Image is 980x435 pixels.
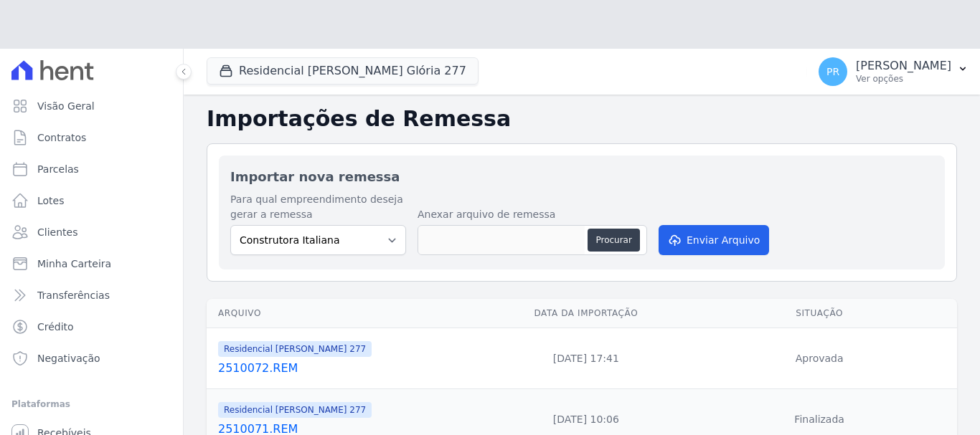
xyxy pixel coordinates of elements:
[37,99,95,113] span: Visão Geral
[37,257,111,271] span: Minha Carteira
[37,225,77,239] span: Clientes
[490,299,682,328] th: Data da Importação
[856,73,951,85] p: Ver opções
[207,106,957,132] h2: Importações de Remessa
[207,299,490,328] th: Arquivo
[230,167,933,186] h2: Importar nova remessa
[14,386,49,421] iframe: Intercom live chat
[682,299,957,328] th: Situação
[6,186,177,215] a: Lotes
[418,207,647,222] label: Anexar arquivo de remessa
[682,328,957,389] td: Aprovada
[218,341,372,357] span: Residencial [PERSON_NAME] 277
[37,351,100,365] span: Negativação
[6,92,177,120] a: Visão Geral
[588,229,639,252] button: Procurar
[37,130,86,145] span: Contratos
[6,123,177,152] a: Contratos
[11,396,171,413] div: Plataformas
[659,225,769,255] button: Enviar Arquivo
[230,192,406,222] label: Para qual empreendimento deseja gerar a remessa
[6,312,177,341] a: Crédito
[37,162,79,176] span: Parcelas
[37,288,110,302] span: Transferências
[6,249,177,278] a: Minha Carteira
[218,402,372,418] span: Residencial [PERSON_NAME] 277
[807,52,980,92] button: PR [PERSON_NAME] Ver opções
[37,320,74,334] span: Crédito
[490,328,682,389] td: [DATE] 17:41
[218,360,484,377] a: 2510072.REM
[37,193,65,208] span: Lotes
[856,59,951,73] p: [PERSON_NAME]
[6,155,177,183] a: Parcelas
[826,67,839,77] span: PR
[6,218,177,247] a: Clientes
[6,344,177,373] a: Negativação
[207,57,479,85] button: Residencial [PERSON_NAME] Glória 277
[6,281,177,310] a: Transferências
